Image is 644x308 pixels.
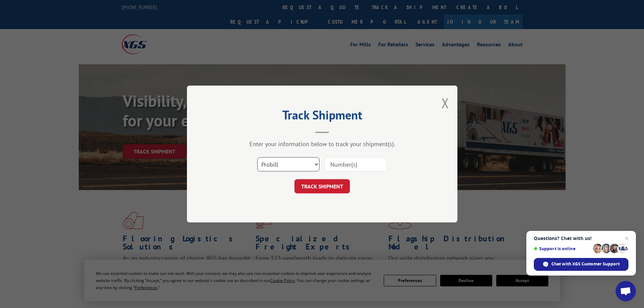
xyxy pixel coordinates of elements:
[534,246,591,251] span: Support is online
[325,157,387,171] input: Number(s)
[534,236,628,241] span: Questions? Chat with us!
[616,281,636,301] a: Open chat
[294,179,350,193] button: TRACK SHIPMENT
[221,110,424,123] h2: Track Shipment
[221,140,424,148] div: Enter your information below to track your shipment(s).
[551,261,620,267] span: Chat with XGS Customer Support
[534,258,628,271] span: Chat with XGS Customer Support
[442,94,449,112] button: Close modal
